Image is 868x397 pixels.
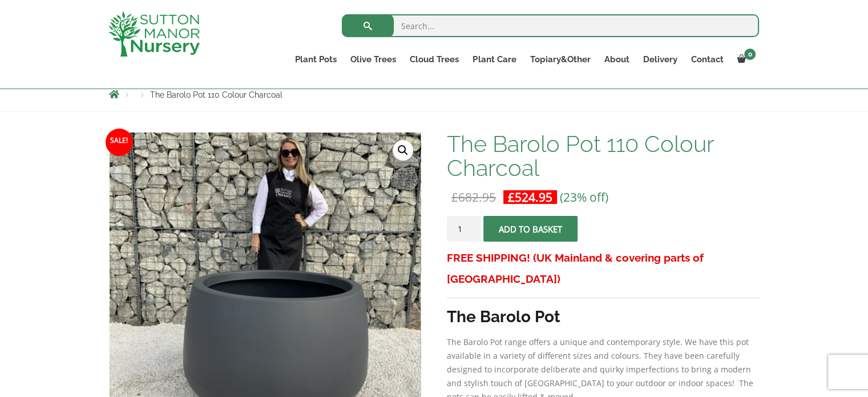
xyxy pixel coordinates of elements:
img: logo [108,11,200,57]
a: Olive Trees [344,51,403,67]
span: The Barolo Pot 110 Colour Charcoal [150,90,282,99]
input: Product quantity [447,216,481,242]
bdi: 682.95 [451,189,496,205]
span: £ [508,189,515,205]
nav: Breadcrumbs [109,90,760,99]
a: Contact [684,51,730,67]
a: Plant Care [466,51,523,67]
a: View full-screen image gallery [393,140,413,161]
a: About [597,51,636,67]
input: Search... [342,14,759,37]
span: 0 [744,49,756,60]
a: Topiary&Other [523,51,597,67]
a: Cloud Trees [403,51,466,67]
button: Add to basket [483,216,578,242]
strong: The Barolo Pot [447,307,560,326]
span: £ [451,189,458,205]
bdi: 524.95 [508,189,552,205]
span: Sale! [106,129,133,156]
span: (23% off) [560,189,608,205]
a: Delivery [636,51,684,67]
h1: The Barolo Pot 110 Colour Charcoal [447,132,759,180]
a: Plant Pots [288,51,344,67]
h3: FREE SHIPPING! (UK Mainland & covering parts of [GEOGRAPHIC_DATA]) [447,247,759,290]
a: 0 [730,51,759,67]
